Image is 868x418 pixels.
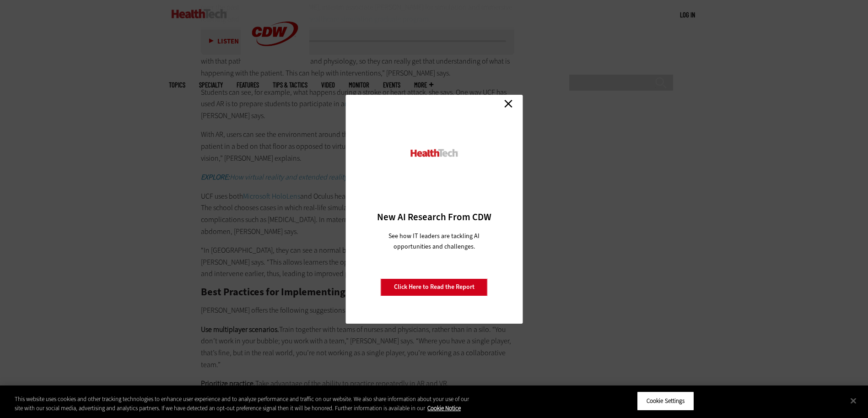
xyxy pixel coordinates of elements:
a: More information about your privacy [427,404,461,412]
button: Close [843,391,863,411]
a: Click Here to Read the Report [381,278,488,296]
img: HealthTech_0.png [409,148,459,158]
a: Close [501,97,515,111]
div: This website uses cookies and other tracking technologies to enhance user experience and to analy... [15,395,477,413]
p: See how IT leaders are tackling AI opportunities and challenges. [377,231,491,252]
button: Cookie Settings [637,391,694,411]
h3: New AI Research From CDW [361,211,507,223]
